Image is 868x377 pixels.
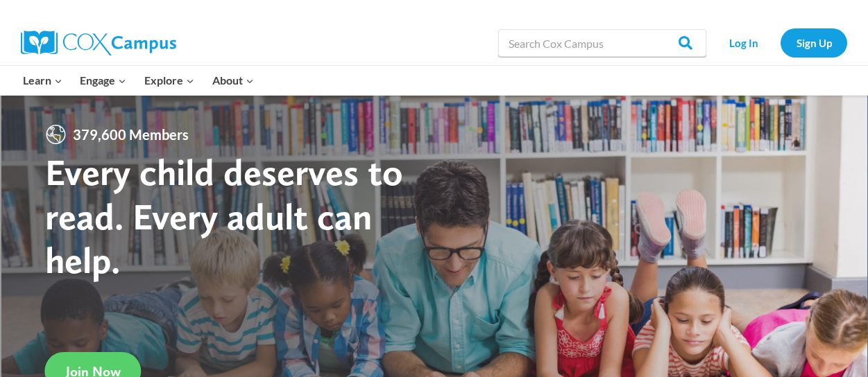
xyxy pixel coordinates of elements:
img: Cox Campus [21,30,176,55]
a: Sign Up [781,28,847,57]
input: Search Cox Campus [498,29,706,57]
nav: Primary Navigation [14,66,262,95]
span: About [212,71,254,89]
span: Engage [80,71,126,89]
a: Log In [713,28,774,57]
span: Explore [144,71,194,89]
span: Learn [23,71,62,89]
nav: Secondary Navigation [713,28,847,57]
